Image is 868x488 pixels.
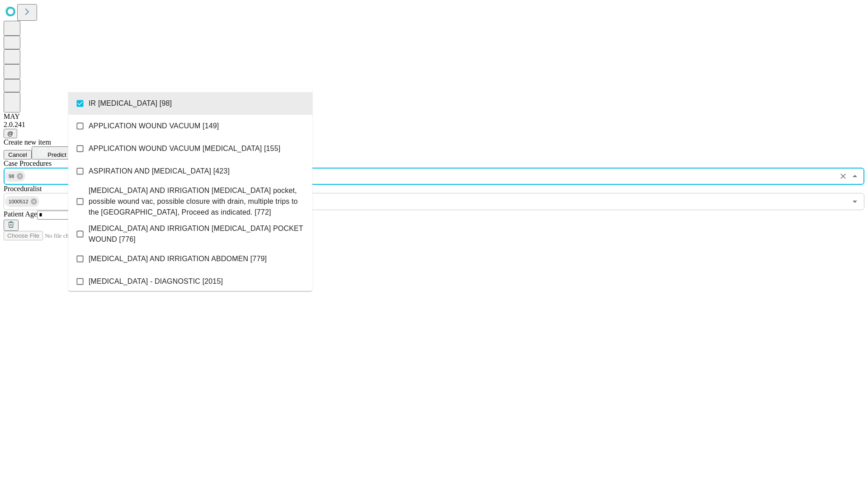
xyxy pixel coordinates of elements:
[89,121,219,131] span: APPLICATION WOUND VACUUM [149]
[89,253,267,264] span: [MEDICAL_DATA] AND IRRIGATION ABDOMEN [779]
[89,276,223,287] span: [MEDICAL_DATA] - DIAGNOSTIC [2015]
[89,143,280,154] span: APPLICATION WOUND VACUUM [MEDICAL_DATA] [155]
[89,223,305,245] span: [MEDICAL_DATA] AND IRRIGATION [MEDICAL_DATA] POCKET WOUND [776]
[4,150,32,160] button: Cancel
[4,121,864,129] div: 2.0.241
[7,130,14,137] span: @
[5,171,25,182] div: 98
[4,210,37,218] span: Patient Age
[4,138,51,146] span: Create new item
[849,195,861,208] button: Open
[89,185,305,218] span: [MEDICAL_DATA] AND IRRIGATION [MEDICAL_DATA] pocket, possible wound vac, possible closure with dr...
[5,196,39,207] div: 1000512
[89,166,230,177] span: ASPIRATION AND [MEDICAL_DATA] [423]
[89,98,172,109] span: IR [MEDICAL_DATA] [98]
[4,129,17,138] button: @
[32,146,73,160] button: Predict
[4,160,52,167] span: Scheduled Procedure
[5,197,32,207] span: 1000512
[8,151,27,158] span: Cancel
[5,171,18,182] span: 98
[4,185,42,192] span: Proceduralist
[47,151,66,158] span: Predict
[837,170,849,183] button: Clear
[849,170,861,183] button: Close
[4,113,864,121] div: MAY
